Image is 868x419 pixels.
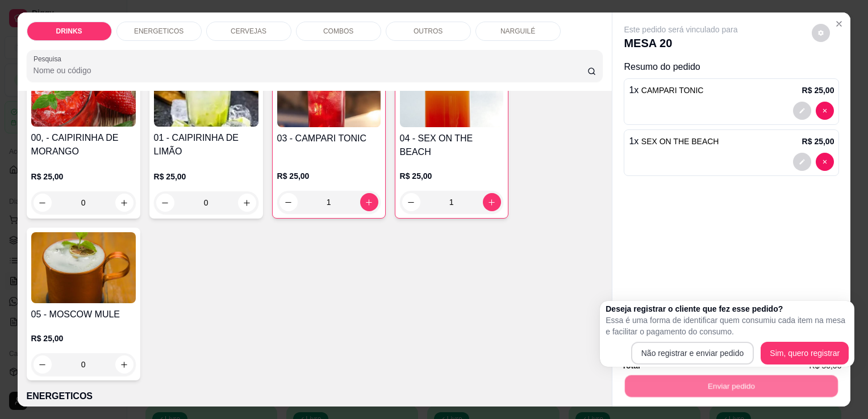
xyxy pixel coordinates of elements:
[631,342,754,364] button: Não registrar e enviar pedido
[606,303,849,315] h2: Deseja registrar o cliente que fez esse pedido?
[483,193,501,211] button: increase-product-quantity
[231,27,266,36] p: CERVEJAS
[34,194,52,212] button: decrease-product-quantity
[624,24,737,35] p: Este pedido será vinculado para
[400,170,503,182] p: R$ 25,00
[31,56,136,127] img: product-image
[629,135,719,148] p: 1 x
[115,194,133,212] button: increase-product-quantity
[400,56,503,127] img: product-image
[34,65,587,76] input: Pesquisa
[402,193,420,211] button: decrease-product-quantity
[154,131,258,158] h4: 01 - CAIPIRINHA DE LIMÃO
[761,342,849,364] button: Sim, quero registrar
[277,170,381,182] p: R$ 25,00
[802,136,834,147] p: R$ 25,00
[816,153,834,171] button: decrease-product-quantity
[816,102,834,120] button: decrease-product-quantity
[793,153,811,171] button: decrease-product-quantity
[154,171,258,182] p: R$ 25,00
[279,193,298,211] button: decrease-product-quantity
[134,27,183,36] p: ENERGETICOS
[34,355,52,374] button: decrease-product-quantity
[629,83,703,97] p: 1 x
[400,132,503,159] h4: 04 - SEX ON THE BEACH
[31,131,136,158] h4: 00, - CAIPIRINHA DE MORANGO
[115,355,133,374] button: increase-product-quantity
[624,35,737,51] p: MESA 20
[500,27,535,36] p: NARGUILÉ
[156,194,174,212] button: decrease-product-quantity
[31,232,136,303] img: product-image
[238,194,256,212] button: increase-product-quantity
[323,27,353,36] p: COMBOS
[31,333,136,344] p: R$ 25,00
[34,54,65,64] label: Pesquisa
[277,56,381,127] img: product-image
[625,375,838,397] button: Enviar pedido
[812,24,830,42] button: decrease-product-quantity
[793,102,811,120] button: decrease-product-quantity
[621,361,640,370] strong: Total
[31,171,136,182] p: R$ 25,00
[641,137,719,146] span: SEX ON THE BEACH
[360,193,378,211] button: increase-product-quantity
[606,315,849,337] p: Essa é uma forma de identificar quem consumiu cada item na mesa e facilitar o pagamento do consumo.
[414,27,443,36] p: OUTROS
[624,60,839,74] p: Resumo do pedido
[56,27,82,36] p: DRINKS
[802,85,834,96] p: R$ 25,00
[27,389,603,403] p: ENERGETICOS
[830,15,848,33] button: Close
[277,132,381,145] h4: 03 - CAMPARI TONIC
[154,56,258,127] img: product-image
[641,86,704,95] span: CAMPARI TONIC
[31,308,136,321] h4: 05 - MOSCOW MULE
